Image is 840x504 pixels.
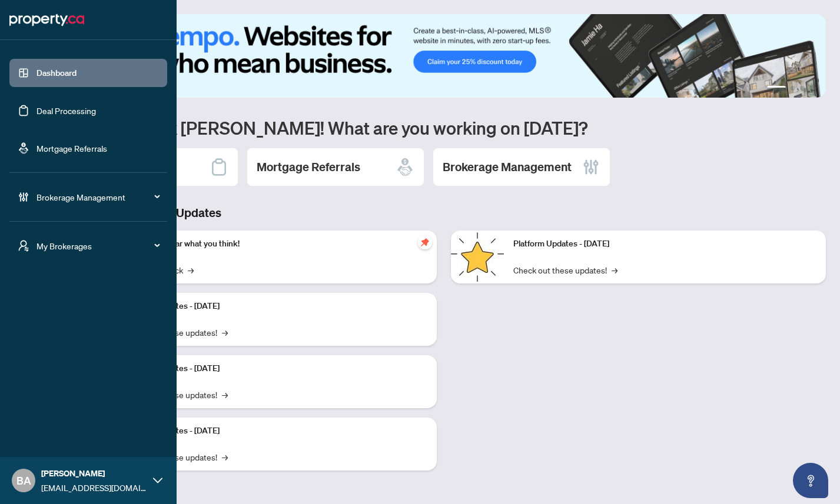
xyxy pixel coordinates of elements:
h2: Mortgage Referrals [257,159,360,175]
span: → [188,263,194,276]
img: Slide 0 [61,14,826,98]
h1: Welcome back [PERSON_NAME]! What are you working on [DATE]? [61,116,826,139]
span: [EMAIL_ADDRESS][DOMAIN_NAME] [41,481,147,494]
span: → [222,450,228,463]
p: We want to hear what you think! [124,238,427,251]
span: → [222,326,228,339]
h3: Brokerage & Industry Updates [61,205,826,221]
span: user-switch [18,240,29,252]
img: logo [9,11,84,29]
p: Platform Updates - [DATE] [124,300,427,313]
span: [PERSON_NAME] [41,467,147,480]
span: My Brokerages [36,239,159,252]
p: Platform Updates - [DATE] [124,425,427,438]
span: pushpin [418,235,432,249]
span: → [222,388,228,401]
a: Deal Processing [36,105,96,116]
button: 3 [800,86,805,91]
span: → [612,263,617,276]
p: Platform Updates - [DATE] [513,238,817,251]
span: BA [16,472,31,489]
span: Brokerage Management [36,191,159,203]
a: Dashboard [36,68,77,78]
button: 2 [791,86,795,91]
p: Platform Updates - [DATE] [124,362,427,375]
button: 1 [767,86,786,91]
h2: Brokerage Management [443,159,572,175]
button: Open asap [793,463,828,498]
img: Platform Updates - June 23, 2025 [451,231,504,283]
a: Mortgage Referrals [36,143,107,153]
a: Check out these updates!→ [513,263,617,276]
button: 4 [809,86,814,91]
